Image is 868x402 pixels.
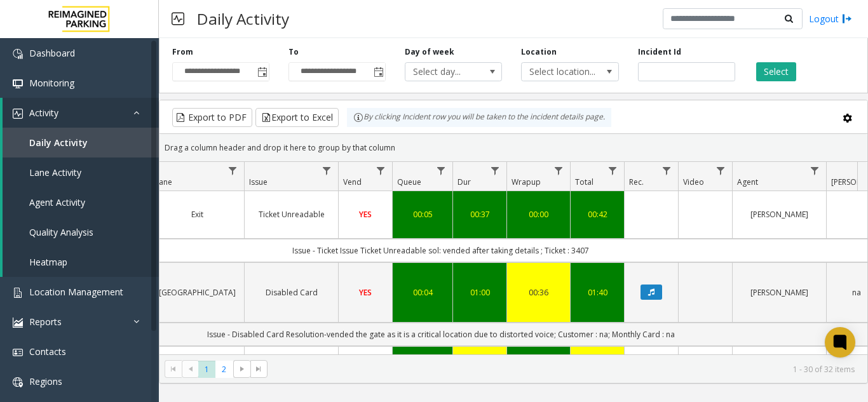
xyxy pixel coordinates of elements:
[237,364,247,374] span: Go to the next page
[372,162,390,179] a: Vend Filter Menu
[461,286,499,298] a: 01:00
[359,287,372,298] span: YES
[3,247,159,277] a: Heatmap
[343,177,362,187] span: Vend
[405,46,454,58] label: Day of week
[521,46,557,58] label: Location
[29,47,75,59] span: Dashboard
[737,177,758,187] span: Agent
[400,208,445,220] a: 00:05
[397,177,421,187] span: Queue
[13,377,23,387] img: 'icon'
[371,63,385,81] span: Toggle popup
[3,157,159,187] a: Lane Activity
[3,187,159,217] a: Agent Activity
[638,46,681,58] label: Incident Id
[29,256,67,268] span: Heatmap
[29,375,62,387] span: Regions
[512,177,541,187] span: Wrapup
[215,361,233,378] span: Page 2
[29,345,66,358] span: Contacts
[347,108,611,127] div: By clicking Incident row you will be taken to the incident details page.
[658,162,675,179] a: Rec. Filter Menu
[159,162,867,354] div: Data table
[515,286,562,298] a: 00:36
[353,112,363,123] img: infoIcon.svg
[191,3,295,34] h3: Daily Activity
[359,209,372,220] span: YES
[578,208,616,220] a: 00:42
[318,162,336,179] a: Issue Filter Menu
[487,162,504,179] a: Dur Filter Menu
[29,316,62,328] span: Reports
[683,177,704,187] span: Video
[29,286,123,298] span: Location Management
[13,109,23,119] img: 'icon'
[155,177,172,187] span: Lane
[29,137,88,149] span: Daily Activity
[575,177,593,187] span: Total
[252,208,330,220] a: Ticket Unreadable
[29,196,85,208] span: Agent Activity
[809,12,852,25] a: Logout
[346,208,384,220] a: YES
[29,226,93,238] span: Quality Analysis
[29,166,81,178] span: Lane Activity
[629,177,644,187] span: Rec.
[461,208,499,220] a: 00:37
[249,177,268,187] span: Issue
[3,128,159,157] a: Daily Activity
[522,63,599,81] span: Select location...
[288,46,299,58] label: To
[13,288,23,298] img: 'icon'
[346,286,384,298] a: YES
[550,162,567,179] a: Wrapup Filter Menu
[198,361,215,378] span: Page 1
[3,98,159,128] a: Activity
[254,364,264,374] span: Go to the last page
[13,347,23,358] img: 'icon'
[233,360,250,378] span: Go to the next page
[3,217,159,247] a: Quality Analysis
[13,49,23,59] img: 'icon'
[712,162,729,179] a: Video Filter Menu
[400,286,445,298] a: 00:04
[578,286,616,298] a: 01:40
[740,286,818,298] a: [PERSON_NAME]
[13,318,23,328] img: 'icon'
[433,162,450,179] a: Queue Filter Menu
[255,63,269,81] span: Toggle popup
[842,12,852,25] img: logout
[252,352,330,376] a: Credit Card Not Reading
[515,208,562,220] a: 00:00
[159,137,867,159] div: Drag a column header and drop it here to group by that column
[172,3,184,34] img: pageIcon
[252,286,330,298] a: Disabled Card
[250,360,268,378] span: Go to the last page
[255,108,339,127] button: Export to Excel
[740,208,818,220] a: [PERSON_NAME]
[224,162,241,179] a: Lane Filter Menu
[458,177,471,187] span: Dur
[29,77,74,89] span: Monitoring
[172,46,193,58] label: From
[158,286,236,298] a: [GEOGRAPHIC_DATA]
[756,62,796,81] button: Select
[172,108,252,127] button: Export to PDF
[806,162,824,179] a: Agent Filter Menu
[405,63,482,81] span: Select day...
[13,79,23,89] img: 'icon'
[29,107,58,119] span: Activity
[158,208,236,220] a: Exit
[275,364,855,375] kendo-pager-info: 1 - 30 of 32 items
[604,162,621,179] a: Total Filter Menu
